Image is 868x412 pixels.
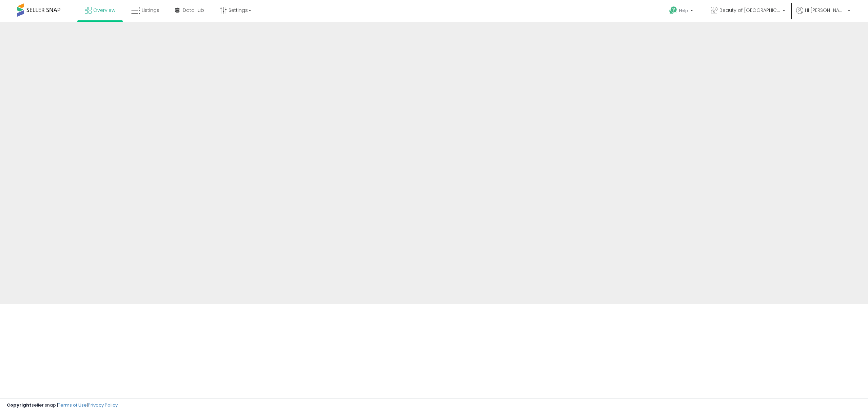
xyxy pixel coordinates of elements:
i: Get Help [669,6,677,15]
span: Hi [PERSON_NAME] [805,7,846,14]
span: Listings [142,7,159,14]
a: Hi [PERSON_NAME] [796,7,850,22]
span: Overview [93,7,115,14]
span: Help [679,8,688,14]
span: DataHub [183,7,204,14]
span: Beauty of [GEOGRAPHIC_DATA] [719,7,781,14]
a: Help [664,1,700,22]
